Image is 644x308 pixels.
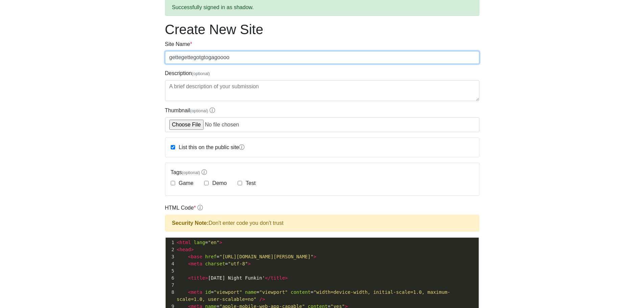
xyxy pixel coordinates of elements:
span: (optional) [192,71,210,76]
span: title [271,275,285,281]
span: base [191,254,202,259]
span: "utf-8" [228,261,248,266]
div: 6 [166,275,175,282]
span: charset [205,261,225,266]
span: (optional) [190,108,208,113]
div: 2 [166,246,175,253]
span: content [291,289,311,295]
span: meta [191,289,202,295]
span: = [177,254,316,259]
label: Demo [211,179,227,187]
span: > [219,240,222,245]
span: name [245,289,257,295]
span: lang [194,240,205,245]
span: > [191,247,194,252]
span: "width=device-width, initial-scale=1.0, maximum-scale=1.0, user-scalable=no" [177,289,450,302]
span: > [248,261,251,266]
span: head [180,247,191,252]
span: < [177,247,180,252]
span: "viewport" [214,289,242,295]
div: 7 [166,282,175,289]
span: meta [191,261,202,266]
label: Game [177,179,194,187]
label: Thumbnail [165,106,215,115]
span: < [188,275,191,281]
span: "en" [208,240,219,245]
span: "viewport" [259,289,288,295]
label: Test [244,179,256,187]
span: html [180,240,191,245]
label: Tags [171,168,474,176]
h1: Create New Site [165,21,479,38]
span: > [285,275,288,281]
span: < [177,240,180,245]
span: (optional) [182,170,200,175]
span: < [188,289,191,295]
span: = = = [177,289,450,302]
div: 8 [166,289,175,296]
span: = [177,240,222,245]
span: < [188,254,191,259]
div: 5 [166,267,175,275]
span: id [205,289,211,295]
span: = [177,261,251,266]
div: 4 [166,260,175,267]
label: Site Name [165,40,192,48]
span: /> [259,297,265,302]
span: > [205,275,208,281]
div: 1 [166,239,175,246]
label: List this on the public site [177,143,245,151]
span: [DATE] Night Funkin' [177,275,288,281]
div: Don't enter code you don't trust [165,215,479,232]
span: </ [265,275,271,281]
span: title [191,275,205,281]
strong: Security Note: [172,220,209,226]
span: href [205,254,217,259]
div: 3 [166,253,175,260]
label: HTML Code [165,204,203,212]
span: "[URL][DOMAIN_NAME][PERSON_NAME]" [219,254,313,259]
label: Description [165,69,210,77]
span: < [188,261,191,266]
span: > [313,254,316,259]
